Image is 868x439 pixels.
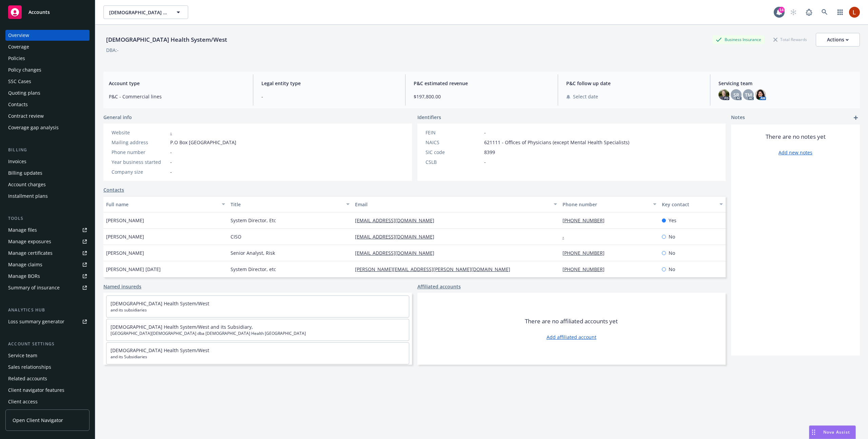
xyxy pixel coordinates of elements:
[170,139,236,146] span: P.O Box [GEOGRAPHIC_DATA]
[484,139,629,146] span: 621111 - Offices of Physicians (except Mental Health Specialists)
[8,350,37,361] div: Service team
[8,373,47,384] div: Related accounts
[833,5,847,19] a: Switch app
[669,249,675,256] span: No
[827,33,849,46] div: Actions
[849,7,860,18] img: photo
[13,417,63,424] span: Open Client Navigator
[5,248,90,259] a: Manage certificates
[5,111,90,121] a: Contract review
[5,307,90,313] div: Analytics hub
[5,88,90,98] a: Quoting plans
[414,93,550,100] span: $197,800.00
[669,266,675,273] span: No
[8,362,51,373] div: Sales relationships
[231,266,276,273] span: System Director, etc
[8,259,42,270] div: Manage claims
[112,168,167,175] div: Company size
[111,354,405,360] span: and its Subsidiaries
[8,236,51,247] div: Manage exposures
[352,196,560,212] button: Email
[662,201,715,208] div: Key contact
[5,30,90,41] a: Overview
[5,76,90,87] a: SSC Cases
[103,283,141,290] a: Named insureds
[5,53,90,64] a: Policies
[809,425,856,439] button: Nova Assist
[8,76,31,87] div: SSC Cases
[547,333,596,341] a: Add affiliated account
[8,111,44,121] div: Contract review
[231,201,342,208] div: Title
[8,225,37,235] div: Manage files
[5,271,90,282] a: Manage BORs
[525,317,618,325] span: There are no affiliated accounts yet
[8,316,64,327] div: Loss summary generator
[484,158,486,166] span: -
[802,5,816,19] a: Report a Bug
[170,149,172,156] span: -
[5,362,90,373] a: Sales relationships
[106,266,161,273] span: [PERSON_NAME] [DATE]
[5,215,90,222] div: Tools
[355,233,440,240] a: [EMAIL_ADDRESS][DOMAIN_NAME]
[5,236,90,247] a: Manage exposures
[659,196,726,212] button: Key contact
[111,300,209,307] a: [DEMOGRAPHIC_DATA] Health System/West
[733,91,739,98] span: SR
[5,225,90,235] a: Manage files
[8,271,40,282] div: Manage BORs
[563,201,649,208] div: Phone number
[718,80,854,87] span: Servicing team
[426,129,481,136] div: FEIN
[8,179,46,190] div: Account charges
[8,191,48,202] div: Installment plans
[112,129,167,136] div: Website
[5,64,90,75] a: Policy changes
[111,347,209,354] a: [DEMOGRAPHIC_DATA] Health System/West
[5,191,90,202] a: Installment plans
[8,396,38,407] div: Client access
[106,201,218,208] div: Full name
[770,35,810,44] div: Total Rewards
[778,7,785,13] div: 14
[417,114,441,121] span: Identifiers
[484,129,486,136] span: -
[563,233,570,240] a: -
[5,168,90,178] a: Billing updates
[8,41,29,52] div: Coverage
[5,259,90,270] a: Manage claims
[111,307,405,313] span: and its subsidiaries
[103,5,188,19] button: [DEMOGRAPHIC_DATA] Health System/West
[106,217,144,224] span: [PERSON_NAME]
[5,99,90,110] a: Contacts
[818,5,831,19] a: Search
[112,158,167,166] div: Year business started
[669,233,675,240] span: No
[669,217,676,224] span: Yes
[560,196,659,212] button: Phone number
[755,89,766,100] img: photo
[8,168,42,178] div: Billing updates
[426,139,481,146] div: NAICS
[8,282,60,293] div: Summary of insurance
[261,93,397,100] span: -
[816,33,860,46] button: Actions
[823,429,850,435] span: Nova Assist
[5,122,90,133] a: Coverage gap analysis
[355,217,440,224] a: [EMAIL_ADDRESS][DOMAIN_NAME]
[566,80,702,87] span: P&C follow up date
[8,248,53,259] div: Manage certificates
[8,64,41,75] div: Policy changes
[563,217,610,224] a: [PHONE_NUMBER]
[109,80,245,87] span: Account type
[103,196,228,212] button: Full name
[712,35,765,44] div: Business Insurance
[5,156,90,167] a: Invoices
[109,9,168,16] span: [DEMOGRAPHIC_DATA] Health System/West
[8,30,29,41] div: Overview
[231,249,275,256] span: Senior Analyst, Risk
[563,266,610,272] a: [PHONE_NUMBER]
[8,385,64,396] div: Client navigator features
[5,282,90,293] a: Summary of insurance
